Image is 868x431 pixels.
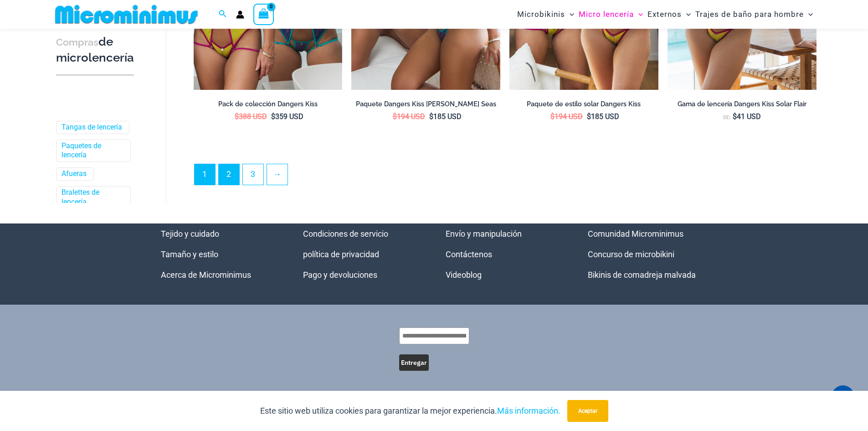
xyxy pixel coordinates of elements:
[219,9,227,20] a: Enlace del icono de búsqueda
[243,164,263,185] a: Página 3
[634,3,643,26] span: Alternar menú
[678,100,806,108] font: Gama de lencería Dangers Kiss Solar Flair
[161,270,251,280] a: Acerca de Microminimus
[235,112,239,121] font: $
[804,3,813,26] span: Alternar menú
[161,223,281,285] aside: Widget de pie de página 1
[565,3,574,26] span: Alternar menú
[588,229,683,239] a: Comunidad Microminimus
[517,10,565,19] font: Microbikinis
[550,112,555,121] font: $
[219,164,239,185] a: Página 2
[587,112,591,121] font: $
[579,10,634,19] font: Micro lencería
[429,112,433,121] font: $
[393,112,397,121] font: $
[303,249,379,259] a: política de privacidad
[161,223,281,285] nav: Menú
[588,249,674,259] a: Concurso de microbikini
[693,3,815,26] a: Trajes de baño para hombreAlternar menúAlternar menú
[62,122,122,131] font: Tangas de lencería
[527,100,641,108] font: Paquete de estilo solar Dangers Kiss
[578,408,597,414] font: Aceptar
[446,223,565,285] aside: Widget de pie de página 3
[446,249,492,259] a: Contáctenos
[737,112,761,121] font: 41 USD
[695,10,804,19] font: Trajes de baño para hombre
[62,122,122,132] a: Tangas de lencería
[399,354,429,371] button: Entregar
[275,112,303,121] font: 359 USD
[161,249,218,259] a: Tamaño y estilo
[161,229,219,239] a: Tejido y cuidado
[236,10,244,19] a: Enlace del icono de la cuenta
[515,3,576,26] a: MicrobikinisAlternar menúAlternar menú
[260,406,497,415] font: Este sitio web utiliza cookies para garantizar la mejor experiencia.
[446,270,482,280] a: Videoblog
[253,4,274,25] a: Ver carrito de compras, vacío
[645,3,693,26] a: ExternosAlternar menúAlternar menú
[509,100,658,112] a: Paquete de estilo solar Dangers Kiss
[51,4,201,25] img: MM SHOP LOGO PLANO
[733,112,737,121] font: $
[62,188,99,206] font: Bralettes de lencería
[303,270,377,280] a: Pago y devoluciones
[267,164,288,185] a: →
[62,141,123,160] a: Paquetes de lencería
[62,188,123,207] a: Bralettes de lencería
[194,100,343,112] a: Pack de colección Dangers Kiss
[303,223,423,285] nav: Menú
[56,36,98,47] font: Compras
[682,3,691,26] span: Alternar menú
[273,169,281,179] font: →
[239,112,267,121] font: 388 USD
[195,164,215,185] span: Página 1
[567,400,608,422] button: Aceptar
[588,223,708,285] nav: Menú
[62,141,101,159] font: Paquetes de lencería
[446,229,522,239] a: Envío y manipulación
[433,112,462,121] font: 185 USD
[647,10,682,19] font: Externos
[668,100,817,112] a: Gama de lencería Dangers Kiss Solar Flair
[591,112,619,121] font: 185 USD
[194,164,817,190] nav: Paginación de productos
[588,270,696,280] a: Bikinis de comadreja malvada
[271,112,275,121] font: $
[251,169,255,179] font: 3
[218,100,318,108] font: Pack de colección Dangers Kiss
[555,112,583,121] font: 194 USD
[514,1,817,27] nav: Navegación del sitio
[356,100,496,108] font: Paquete Dangers Kiss [PERSON_NAME] Seas
[303,229,388,239] a: Condiciones de servicio
[62,169,87,178] font: Afueras
[497,406,560,415] a: Más información.
[226,169,231,179] font: 2
[351,100,500,112] a: Paquete Dangers Kiss [PERSON_NAME] Seas
[401,358,427,367] font: Entregar
[723,114,730,120] font: De:
[397,112,425,121] font: 194 USD
[446,223,565,285] nav: Menú
[588,223,708,285] aside: Widget de pie de página 4
[576,3,645,26] a: Micro lenceríaAlternar menúAlternar menú
[202,169,207,179] font: 1
[62,169,87,179] a: Afueras
[303,223,423,285] aside: Widget de pie de página 2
